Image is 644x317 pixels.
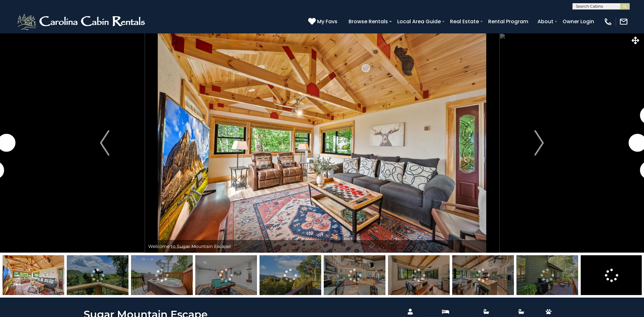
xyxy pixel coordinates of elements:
[535,130,544,156] img: arrow
[67,255,128,295] img: 163275923
[195,255,257,295] img: 169106660
[388,255,450,295] img: 169106631
[345,16,391,27] a: Browse Rentals
[64,33,145,253] button: Previous
[447,16,482,27] a: Real Estate
[308,18,339,26] a: My Favs
[317,18,337,25] span: My Favs
[145,240,499,253] div: Welcome to Sugar Mountain Escape!
[3,255,64,295] img: 169106639
[16,12,148,31] img: White-1-2.png
[534,16,557,27] a: About
[499,33,579,253] button: Next
[559,16,597,27] a: Owner Login
[619,17,628,26] img: mail-regular-white.png
[581,255,642,295] img: 169106636
[452,255,514,295] img: 169106633
[394,16,444,27] a: Local Area Guide
[100,130,109,156] img: arrow
[516,255,578,295] img: 165304418
[604,17,613,26] img: phone-regular-white.png
[485,16,531,27] a: Rental Program
[324,255,385,295] img: 169106634
[260,255,321,295] img: 165304444
[131,255,193,295] img: 169106666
